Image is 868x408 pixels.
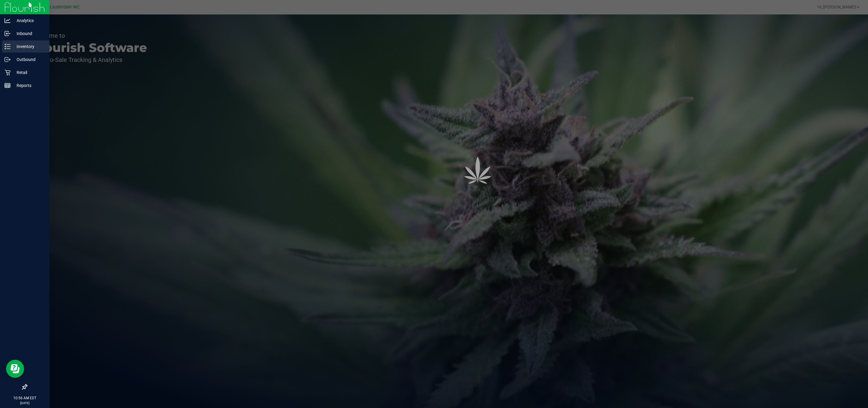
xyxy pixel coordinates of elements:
inline-svg: Outbound [5,56,11,63]
p: [DATE] [3,401,47,405]
inline-svg: Inventory [5,43,11,50]
p: Analytics [11,17,47,24]
p: Inbound [11,30,47,37]
iframe: Resource center [6,360,24,378]
p: Outbound [11,56,47,63]
p: Reports [11,82,47,89]
inline-svg: Retail [5,69,11,75]
inline-svg: Inbound [5,31,11,37]
inline-svg: Analytics [5,18,11,24]
inline-svg: Reports [5,82,11,88]
p: 10:56 AM EDT [3,395,47,401]
p: Inventory [11,43,47,50]
p: Retail [11,69,47,76]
